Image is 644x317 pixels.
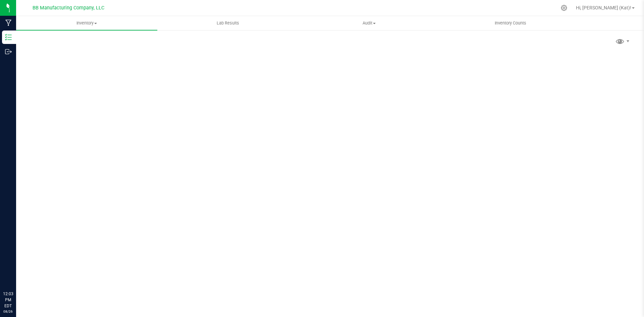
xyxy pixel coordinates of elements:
inline-svg: Outbound [5,48,12,55]
a: Lab Results [157,16,299,30]
p: 12:03 PM EDT [3,291,13,309]
a: Inventory Counts [440,16,581,30]
a: Audit [299,16,440,30]
span: Hi, [PERSON_NAME] (Kat)! [576,5,631,10]
inline-svg: Manufacturing [5,19,12,26]
a: Inventory [16,16,157,30]
span: Audit [299,20,439,26]
span: BB Manufacturing Company, LLC [33,5,104,11]
p: 08/26 [3,309,13,314]
inline-svg: Inventory [5,34,12,41]
span: Lab Results [208,20,248,26]
span: Inventory [16,20,157,26]
div: Manage settings [560,5,568,11]
span: Inventory Counts [486,20,535,26]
